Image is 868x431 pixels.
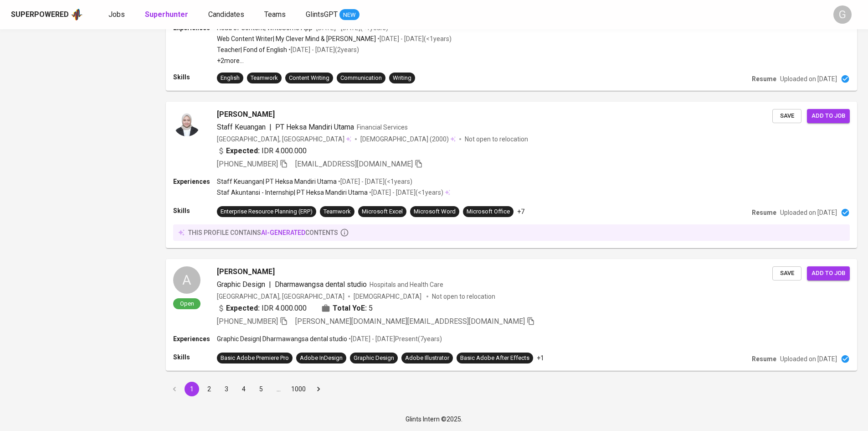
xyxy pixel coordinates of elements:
button: Go to next page [311,382,326,396]
div: [GEOGRAPHIC_DATA], [GEOGRAPHIC_DATA] [217,292,344,301]
span: Staff Keuangan [217,123,266,131]
p: • [DATE] - [DATE] Present ( 7 years ) [347,334,442,343]
button: page 1 [185,382,199,396]
span: NEW [339,10,360,20]
p: Graphic Design | Dharmawangsa dental studio [217,334,347,343]
button: Save [772,109,801,123]
p: Resume [752,74,776,83]
div: Basic Adobe Premiere Pro [221,354,289,363]
span: [PHONE_NUMBER] [217,317,278,326]
span: Dharmawangsa dental studio [275,280,367,289]
span: Save [777,268,797,279]
b: Superhunter [145,10,188,19]
a: GlintsGPT NEW [306,9,360,21]
span: [PHONE_NUMBER] [217,160,278,168]
span: Teams [264,10,286,19]
div: G [833,5,852,24]
span: [DEMOGRAPHIC_DATA] [360,135,430,144]
div: Adobe InDesign [300,354,343,363]
p: +1 [537,353,544,363]
p: Skills [173,206,217,215]
img: app logo [71,8,83,21]
span: AI-generated [261,229,305,236]
img: 82b17eca5157170db7f757631bbb96a0.jpg [173,109,200,136]
p: this profile contains contents [188,228,338,237]
a: Teams [264,9,288,21]
span: | [269,122,272,133]
span: 5 [369,303,373,314]
button: Add to job [807,266,850,280]
div: Adobe Illustrator [405,354,449,363]
b: Total YoE: [333,303,367,314]
a: Superhunter [145,9,190,21]
button: Go to page 5 [254,382,268,396]
p: Not open to relocation [432,292,495,301]
p: Web Content Writer | My Clever Mind & [PERSON_NAME] [217,34,376,43]
div: Teamwork [324,208,351,216]
p: Skills [173,353,217,362]
p: • [DATE] - [DATE] ( <1 years ) [368,188,443,197]
button: Go to page 3 [219,382,234,396]
a: Candidates [208,9,246,21]
p: +7 [517,207,524,216]
span: PT Heksa Mandiri Utama [275,123,354,131]
b: Expected: [226,145,260,156]
p: Staff Keuangan | PT Heksa Mandiri Utama [217,177,337,186]
div: IDR 4.000.000 [217,303,307,314]
div: IDR 4.000.000 [217,145,307,156]
p: Staf Akuntansi - Internship | PT Heksa Mandiri Utama [217,188,368,197]
div: Communication [340,74,382,83]
div: Teamwork [251,74,278,83]
div: Microsoft Office [467,208,510,216]
p: Experiences [173,334,217,343]
p: +2 more ... [217,56,452,65]
button: Go to page 4 [236,382,251,396]
span: GlintsGPT [306,10,338,19]
div: Microsoft Word [414,208,456,216]
span: [PERSON_NAME] [217,109,275,120]
nav: pagination navigation [166,382,327,396]
span: Save [777,111,797,121]
span: Jobs [108,10,125,19]
div: … [271,384,286,394]
div: Content Writing [289,74,329,83]
div: [GEOGRAPHIC_DATA], [GEOGRAPHIC_DATA] [217,135,351,144]
p: • [DATE] - [DATE] ( 2 years ) [287,45,359,54]
a: Superpoweredapp logo [11,8,83,21]
a: [PERSON_NAME]Staff Keuangan|PT Heksa Mandiri UtamaFinancial Services[GEOGRAPHIC_DATA], [GEOGRAPHI... [166,102,857,248]
div: Basic Adobe After Effects [460,354,529,363]
p: • [DATE] - [DATE] ( <1 years ) [376,34,452,43]
p: Resume [752,354,776,363]
span: Candidates [208,10,244,19]
p: Experiences [173,177,217,186]
b: Expected: [226,303,260,314]
p: Resume [752,208,776,217]
button: Add to job [807,109,850,123]
div: Enterprise Resource Planning (ERP) [221,208,313,216]
p: Uploaded on [DATE] [780,208,837,217]
span: Hospitals and Health Care [370,281,443,288]
span: Graphic Design [217,280,265,289]
span: Add to job [812,111,845,121]
span: Financial Services [357,124,408,131]
a: AOpen[PERSON_NAME]Graphic Design|Dharmawangsa dental studioHospitals and Health Care[GEOGRAPHIC_D... [166,259,857,371]
div: (2000) [360,135,456,144]
div: Microsoft Excel [362,208,403,216]
div: A [173,266,200,294]
div: Graphic Design [354,354,394,363]
span: Add to job [812,268,845,279]
p: Not open to relocation [465,135,528,144]
div: Writing [393,74,411,83]
p: Skills [173,73,217,82]
p: Uploaded on [DATE] [780,74,837,83]
span: Open [176,300,198,307]
button: Save [772,266,801,280]
button: Go to page 2 [202,382,216,396]
p: • [DATE] - [DATE] ( <1 years ) [337,177,412,186]
span: [DEMOGRAPHIC_DATA] [354,292,423,301]
p: Uploaded on [DATE] [780,354,837,363]
div: Superpowered [11,10,69,20]
button: Go to page 1000 [288,382,308,396]
span: [PERSON_NAME][DOMAIN_NAME][EMAIL_ADDRESS][DOMAIN_NAME] [295,317,525,326]
span: | [269,279,271,290]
